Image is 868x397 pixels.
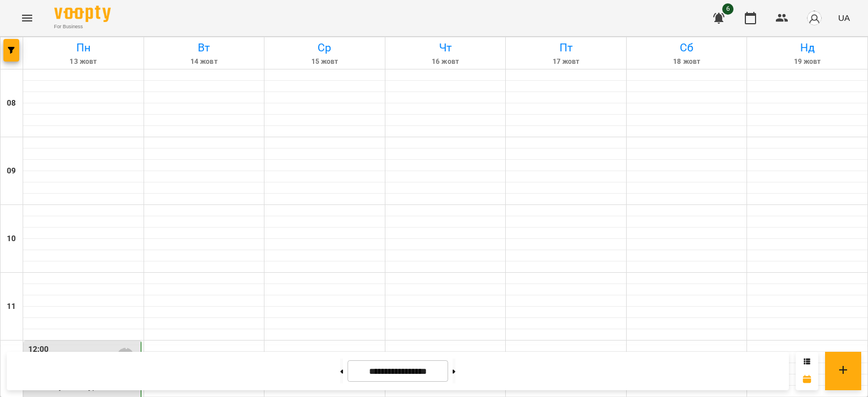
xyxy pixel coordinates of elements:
[7,97,16,110] h6: 08
[25,39,142,56] h6: Пн
[266,56,383,67] h6: 15 жовт
[266,39,383,56] h6: Ср
[146,39,263,56] h6: Вт
[722,3,734,15] span: 6
[507,56,624,67] h6: 17 жовт
[54,6,111,22] img: Voopty Logo
[628,56,745,67] h6: 18 жовт
[54,23,111,30] span: For Business
[25,56,142,67] h6: 13 жовт
[749,56,866,67] h6: 19 жовт
[749,39,866,56] h6: Нд
[146,56,263,67] h6: 14 жовт
[838,12,850,24] span: UA
[834,7,854,28] button: UA
[7,300,16,313] h6: 11
[806,10,822,26] img: avatar_s.png
[507,39,624,56] h6: Пт
[387,39,504,56] h6: Чт
[7,165,16,177] h6: 09
[28,343,49,356] label: 12:00
[7,233,16,245] h6: 10
[628,39,745,56] h6: Сб
[14,5,41,32] button: Menu
[387,56,504,67] h6: 16 жовт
